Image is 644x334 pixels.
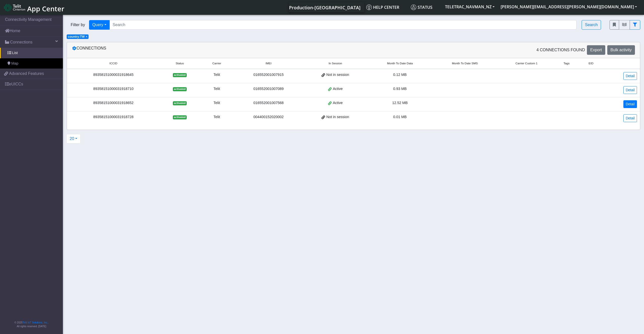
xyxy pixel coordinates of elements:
div: 89358151000031918710 [70,86,157,92]
span: IMEI [266,61,272,66]
div: Telit [203,100,231,106]
span: 12.52 MB [392,101,408,105]
a: Help center [364,2,409,12]
span: Bulk activity [611,48,632,52]
a: Detail [623,100,637,108]
span: Active [333,100,343,106]
span: In Session [329,61,342,66]
a: Detail [623,114,637,122]
div: 016552001007568 [237,100,300,106]
span: activated [173,73,187,77]
span: App Center [27,4,64,13]
span: Not in session [326,72,349,78]
button: TELETRAC_NAVMAN_NZ [442,2,498,11]
div: Telit [203,86,231,92]
div: 004400152020002 [237,114,300,120]
div: 89358151000031918728 [70,114,157,120]
a: App Center [4,2,64,13]
span: Status [411,5,432,10]
span: Month To Date Data [387,61,413,66]
span: EID [589,61,593,66]
span: Status [176,61,184,66]
span: Help center [366,5,399,10]
a: Your current platform instance [289,2,360,12]
div: 016552001007089 [237,86,300,92]
span: × [86,35,87,38]
a: Detail [623,86,637,94]
div: 89358151000031918645 [70,72,157,78]
span: 0.93 MB [393,87,407,91]
button: 20 [66,134,80,144]
img: knowledge.svg [366,5,372,10]
span: Carrier Custom 1 [515,61,538,66]
span: Month To Date SMS [452,61,478,66]
span: List [12,50,18,56]
span: Tags [563,61,570,66]
span: Connections [10,39,32,45]
div: Telit [203,72,231,78]
span: Not in session [326,114,349,120]
span: ICCID [109,61,117,66]
div: 016552001007915 [237,72,300,78]
a: Telit IoT Solutions, Inc. [23,321,48,324]
div: Telit [203,114,231,120]
span: Export [590,48,602,52]
span: Active [333,86,343,92]
div: fitlers menu [610,20,640,30]
span: country:TW [68,35,85,38]
button: Export [587,45,605,55]
a: Status [409,2,442,12]
img: logo-telit-cinterion-gw-new.png [4,4,25,12]
span: activated [173,101,187,105]
span: activated [173,115,187,119]
span: 0.12 MB [393,73,407,77]
span: 0.01 MB [393,115,407,119]
button: Close [86,35,87,38]
span: Advanced Features [9,71,44,77]
span: Carrier [212,61,221,66]
span: Map [11,61,18,66]
span: Production-[GEOGRAPHIC_DATA] [289,5,360,11]
button: Query [89,20,110,30]
input: Search... [109,20,577,30]
a: Detail [623,72,637,80]
div: 89358151000031918652 [70,100,157,106]
button: Search [582,20,601,30]
button: Bulk activity [607,45,635,55]
div: Connections [68,45,353,55]
button: [PERSON_NAME][EMAIL_ADDRESS][PERSON_NAME][DOMAIN_NAME] [498,2,640,11]
img: status.svg [411,5,416,10]
span: activated [173,87,187,91]
span: 4 Connections found [536,47,585,53]
span: Filter by [67,22,89,28]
